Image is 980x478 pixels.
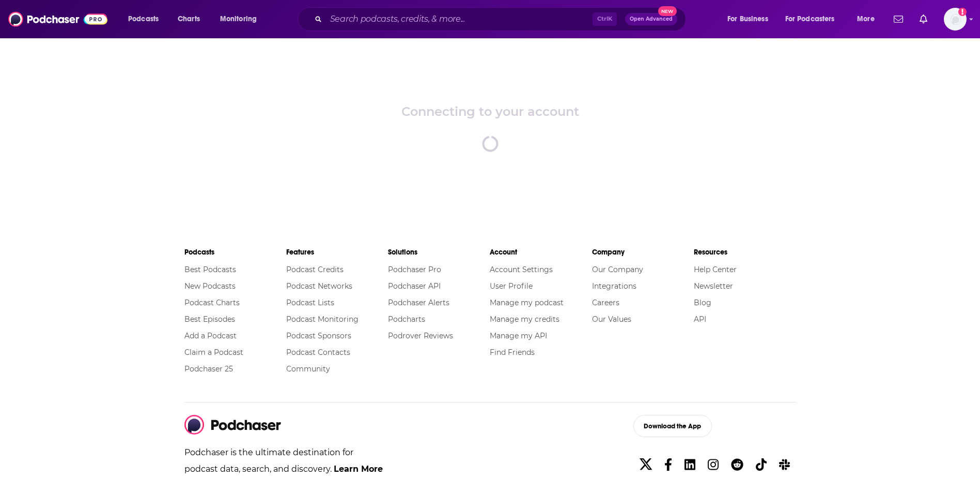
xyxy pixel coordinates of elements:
[915,10,931,28] a: Show notifications dropdown
[958,8,967,16] svg: Add a profile image
[944,8,967,31] span: Logged in as WE_Broadcast1
[727,453,748,476] a: Reddit
[490,281,533,291] a: User Profile
[635,453,656,476] a: X/Twitter
[178,12,200,26] span: Charts
[850,11,888,27] button: open menu
[184,265,236,274] a: Best Podcasts
[128,12,159,26] span: Podcasts
[630,17,673,22] span: Open Advanced
[307,7,696,31] div: Search podcasts, credits, & more...
[171,11,206,27] a: Charts
[184,348,243,357] a: Claim a Podcast
[890,10,907,28] a: Show notifications dropdown
[286,298,334,307] a: Podcast Lists
[286,265,344,274] a: Podcast Credits
[592,315,631,324] a: Our Values
[944,8,967,31] img: User Profile
[184,315,235,324] a: Best Episodes
[752,453,771,476] a: TikTok
[121,11,172,27] button: open menu
[694,265,737,274] a: Help Center
[286,348,350,357] a: Podcast Contacts
[727,12,768,26] span: For Business
[694,243,796,261] li: Resources
[286,281,352,291] a: Podcast Networks
[184,243,286,261] li: Podcasts
[490,331,547,340] a: Manage my API
[388,243,490,261] li: Solutions
[184,281,236,291] a: New Podcasts
[694,315,706,324] a: API
[286,315,359,324] a: Podcast Monitoring
[184,298,240,307] a: Podcast Charts
[334,464,383,474] a: Learn More
[857,12,875,26] span: More
[220,12,257,26] span: Monitoring
[775,453,794,476] a: Slack
[326,11,593,27] input: Search podcasts, credits, & more...
[286,331,351,340] a: Podcast Sponsors
[785,12,835,26] span: For Podcasters
[592,298,619,307] a: Careers
[388,281,441,291] a: Podchaser API
[694,281,733,291] a: Newsletter
[490,315,559,324] a: Manage my credits
[401,104,579,119] div: Connecting to your account
[490,265,553,274] a: Account Settings
[184,415,282,435] img: Podchaser - Follow, Share and Rate Podcasts
[388,298,449,307] a: Podchaser Alerts
[388,315,425,324] a: Podcharts
[286,364,330,374] a: Community
[490,348,535,357] a: Find Friends
[213,11,270,27] button: open menu
[625,13,677,25] button: Open AdvancedNew
[388,331,453,340] a: Podrover Reviews
[592,243,694,261] li: Company
[490,298,564,307] a: Manage my podcast
[944,8,967,31] button: Show profile menu
[694,298,711,307] a: Blog
[593,12,617,26] span: Ctrl K
[592,281,636,291] a: Integrations
[660,453,676,476] a: Facebook
[704,453,723,476] a: Instagram
[720,11,781,27] button: open menu
[184,331,237,340] a: Add a Podcast
[184,364,233,374] a: Podchaser 25
[8,9,107,29] img: Podchaser - Follow, Share and Rate Podcasts
[490,243,592,261] li: Account
[633,415,712,437] button: Download the App
[592,265,643,274] a: Our Company
[658,6,677,16] span: New
[680,453,699,476] a: Linkedin
[388,265,441,274] a: Podchaser Pro
[779,11,850,27] button: open menu
[286,243,388,261] li: Features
